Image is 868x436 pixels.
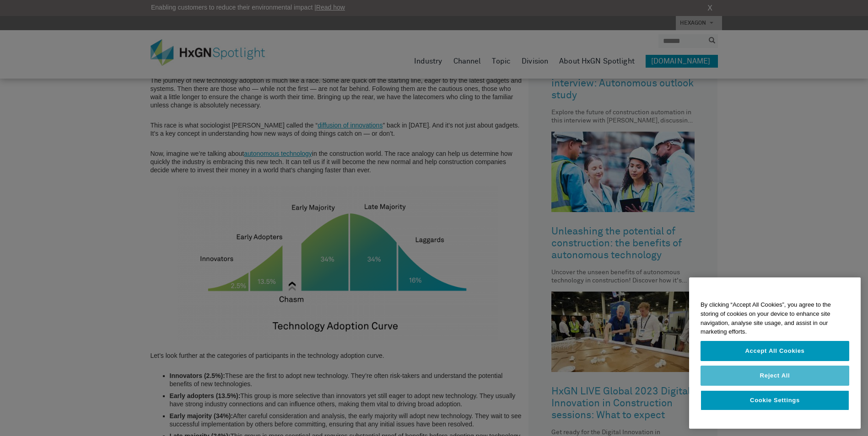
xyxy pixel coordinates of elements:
[689,277,861,429] div: Cookie banner
[701,366,849,386] button: Reject All
[701,390,849,410] button: Cookie Settings
[689,296,861,341] div: By clicking “Accept All Cookies”, you agree to the storing of cookies on your device to enhance s...
[701,341,849,361] button: Accept All Cookies
[689,277,861,429] div: Privacy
